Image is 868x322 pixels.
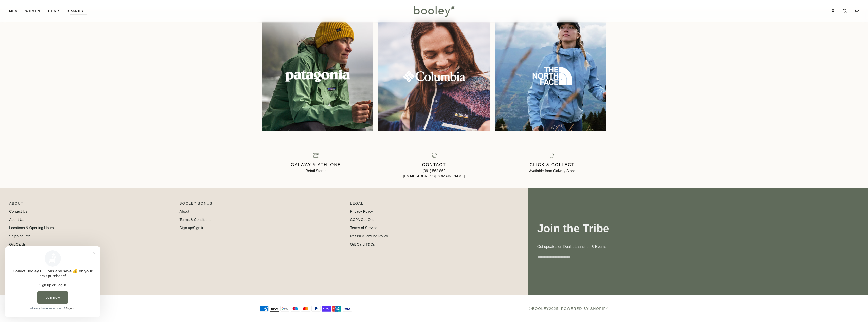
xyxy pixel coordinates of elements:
[67,9,83,14] span: Brands
[378,162,491,168] p: Contact
[537,252,845,262] input: your-email@example.com
[9,201,175,209] p: Pipeline_Footer Main
[9,209,27,213] a: Contact Us
[350,234,388,238] a: Return & Refund Policy
[180,201,345,209] p: Booley Bonus
[9,218,24,222] a: About Us
[9,226,54,230] a: Locations & Opening Hours
[5,246,100,317] iframe: Loyalty program pop-up with offers and actions
[561,307,609,311] a: Powered by Shopify
[9,234,30,238] a: Shipping Info
[403,169,465,178] a: (091) 562 869[EMAIL_ADDRESS][DOMAIN_NAME]
[48,9,59,14] span: Gear
[537,222,859,236] h3: Join the Tribe
[180,226,204,230] a: Sign up/Sign in
[9,242,26,247] a: Gift Cards
[537,244,859,250] p: Get updates on Deals, Launches & Events
[25,9,40,14] span: Women
[412,4,456,18] img: Booley
[9,9,18,14] span: Men
[350,226,377,230] a: Terms of Service
[529,169,575,173] a: Available from Galway Store
[529,306,559,311] span: © 2025
[305,169,326,173] a: Retail Stores
[496,162,609,168] p: Click & Collect
[180,209,189,213] a: About
[260,162,373,168] p: Galway & Athlone
[350,209,373,213] a: Privacy Policy
[180,218,211,222] a: Terms & Conditions
[350,242,375,247] a: Gift Card T&Cs
[845,253,859,261] button: Join
[350,218,374,222] a: CCPA Opt Out
[532,307,549,311] a: Booley
[350,201,515,209] p: Pipeline_Footer Sub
